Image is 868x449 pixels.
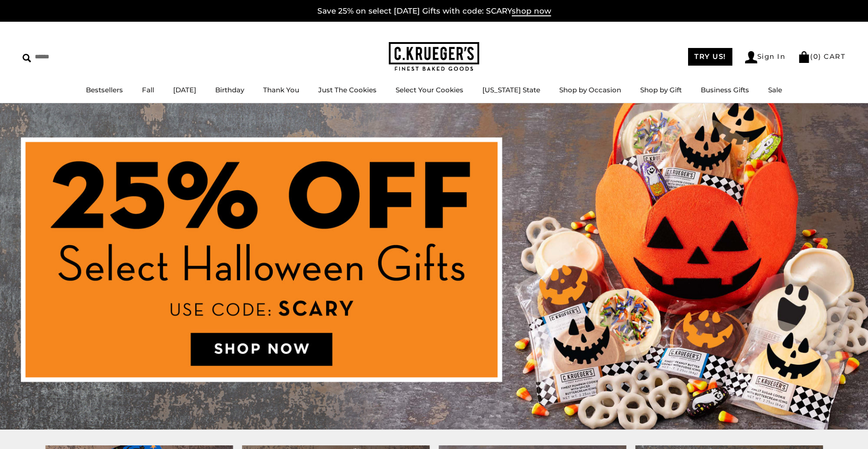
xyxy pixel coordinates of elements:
img: Account [745,51,757,63]
a: [DATE] [173,86,196,94]
a: Birthday [215,86,244,94]
a: Fall [142,86,154,94]
a: Sale [768,86,782,94]
a: Bestsellers [86,86,123,94]
a: Select Your Cookies [396,86,463,94]
a: Shop by Gift [640,86,682,94]
img: Bag [798,51,810,63]
span: shop now [512,6,551,16]
a: Thank You [263,86,299,94]
img: Search [23,54,31,62]
a: Sign In [745,51,786,63]
a: [US_STATE] State [482,86,540,94]
a: Shop by Occasion [559,86,621,94]
a: Business Gifts [701,86,749,94]
span: 0 [813,52,819,61]
input: Search [23,50,130,64]
a: (0) CART [798,52,845,61]
img: C.KRUEGER'S [389,42,479,72]
a: Save 25% on select [DATE] Gifts with code: SCARYshop now [317,6,551,16]
a: Just The Cookies [318,86,377,94]
a: TRY US! [688,48,732,66]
